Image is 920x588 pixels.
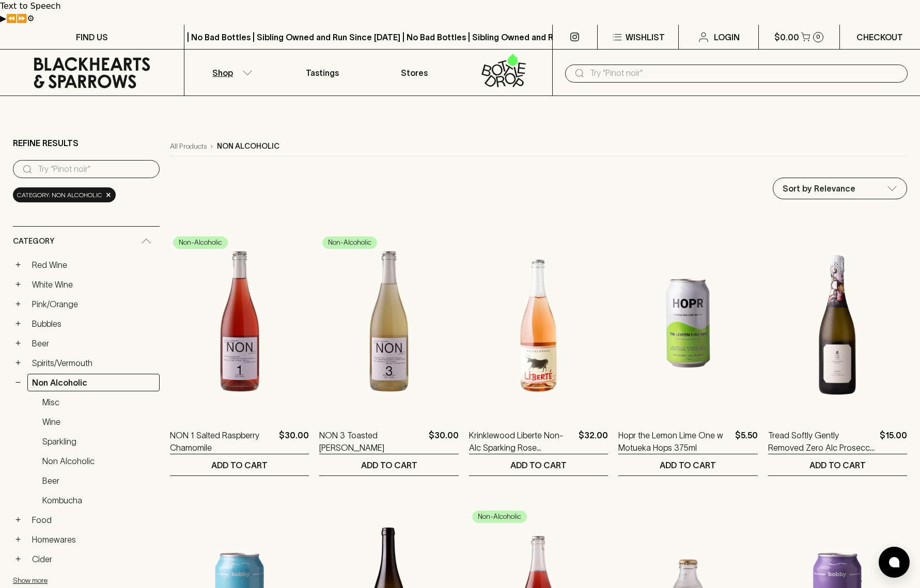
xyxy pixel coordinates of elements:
[889,557,899,567] img: bubble-icon
[38,452,160,470] a: Non Alcoholic
[27,12,34,25] button: Settings
[6,12,17,25] button: Previous
[27,511,160,529] a: Food
[13,137,79,149] p: Refine Results
[768,454,907,475] button: ADD TO CART
[469,233,608,414] img: Krinklewood Liberte Non-Alc Sparking Rose Mourvedre 2022
[469,454,608,475] button: ADD TO CART
[319,233,458,414] img: NON 3 Toasted Cinnamon Yuzu
[319,454,458,475] button: ADD TO CART
[880,429,907,454] p: $15.00
[735,429,758,454] p: $5.50
[306,67,339,79] p: Tastings
[368,50,460,96] a: Stores
[13,338,23,348] button: +
[27,276,160,293] a: White Wine
[816,34,820,40] p: 0
[13,319,23,329] button: +
[279,429,309,454] p: $30.00
[579,429,608,454] p: $32.00
[38,413,160,431] a: Wine
[783,182,855,195] p: Sort by Relevance
[38,491,160,509] a: Kombucha
[27,335,160,352] a: Beer
[211,459,268,471] p: ADD TO CART
[13,235,54,248] span: Category
[17,12,27,25] button: Forward
[510,459,567,471] p: ADD TO CART
[13,377,23,388] button: −
[27,256,160,274] a: Red Wine
[13,534,23,545] button: +
[212,67,233,79] p: Shop
[759,25,839,49] button: $0.000
[170,454,309,475] button: ADD TO CART
[27,295,160,313] a: Pink/Orange
[27,315,160,332] a: Bubbles
[211,141,213,152] p: ›
[809,459,866,471] p: ADD TO CART
[469,429,574,454] a: Krinklewood Liberte Non-Alc Sparking Rose Mourvedre 2022
[774,31,799,43] p: $0.00
[618,233,757,414] img: Hopr the Lemon Lime One w Motueka Hops 375ml
[319,429,424,454] a: NON 3 Toasted [PERSON_NAME]
[184,50,276,96] button: Shop
[276,50,368,96] a: Tastings
[217,141,279,152] p: non alcoholic
[105,189,112,200] span: ×
[27,374,160,391] a: Non Alcoholic
[768,429,876,454] a: Tread Softly Gently Removed Zero Alc Prosecco NV
[27,550,160,568] a: Cider
[660,459,716,471] p: ADD TO CART
[626,31,665,43] p: Wishlist
[38,433,160,450] a: Sparkling
[840,25,920,49] a: Checkout
[170,233,309,414] img: NON 1 Salted Raspberry Chamomile
[170,429,275,454] a: NON 1 Salted Raspberry Chamomile
[13,554,23,564] button: +
[768,233,907,414] img: Tread Softly Gently Removed Zero Alc Prosecco NV
[13,299,23,309] button: +
[590,65,899,82] input: Try "Pinot noir"
[429,429,459,454] p: $30.00
[773,178,907,199] div: Sort by Relevance
[856,31,903,43] p: Checkout
[401,67,428,79] p: Stores
[618,454,757,475] button: ADD TO CART
[13,227,160,256] div: Category
[38,472,160,489] a: Beer
[76,31,108,43] p: FIND US
[170,141,207,152] a: All Products
[13,515,23,525] button: +
[38,161,151,178] input: Try “Pinot noir”
[13,279,23,290] button: +
[27,354,160,372] a: Spirits/Vermouth
[13,358,23,368] button: +
[714,31,740,43] p: Login
[618,429,730,454] a: Hopr the Lemon Lime One w Motueka Hops 375ml
[13,260,23,270] button: +
[361,459,417,471] p: ADD TO CART
[27,531,160,548] a: Homewares
[598,25,678,49] button: Wishlist
[679,25,758,49] a: Login
[38,393,160,411] a: Misc
[17,190,102,200] span: Category: non alcoholic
